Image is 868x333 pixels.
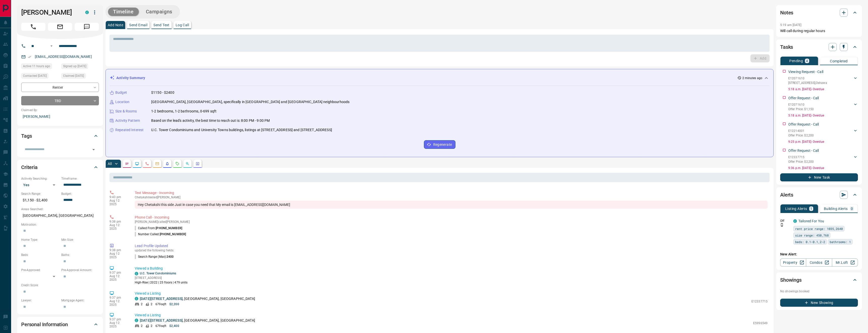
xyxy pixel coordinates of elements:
span: Contacted [DATE] [23,73,47,78]
div: E12214001Offer Price: $2,200 [788,128,858,139]
p: 9:36 p.m. [DATE] - Overdue [788,166,858,170]
svg: Notes [125,162,129,166]
p: $2,200 [169,302,179,306]
p: 5:18 a.m. [DATE] - Overdue [788,113,858,118]
span: Message [75,23,99,31]
p: Pending [789,59,803,63]
p: , [GEOGRAPHIC_DATA], [GEOGRAPHIC_DATA] [140,318,255,323]
svg: Listing Alerts [165,162,169,166]
a: [DATE][STREET_ADDRESS] [140,297,183,301]
p: Actively Searching: [21,176,59,181]
a: Property [780,258,806,267]
svg: Lead Browsing Activity [135,162,139,166]
p: 5:19 am [DATE] [780,23,802,27]
div: Alerts [780,189,858,201]
p: Offer Request - Call [788,122,819,127]
p: 9:37 pm [110,296,127,299]
p: E12337715 [788,155,814,159]
h2: Alerts [780,191,793,199]
p: 1-2 bedrooms, 1-2 bathrooms, 0-699 sqft [151,109,216,114]
svg: Agent Actions [196,162,200,166]
p: 9:38 pm [110,220,127,223]
p: Pre-Approved: [21,268,59,272]
p: $1,150 - $2,400 [21,196,59,204]
span: Active 11 hours ago [23,64,50,69]
svg: Opportunities [185,162,189,166]
div: Sat Aug 09 2025 [21,73,59,80]
span: [PHONE_NUMBER] [156,226,182,230]
p: Search Range: [21,192,59,196]
p: Size & Rooms [115,109,137,114]
p: Viewed a Listing [135,313,768,318]
p: E12071610 [788,76,827,81]
svg: Requests [175,162,179,166]
p: Lead Profile Updated [135,243,768,249]
p: [STREET_ADDRESS] [135,276,188,280]
p: Viewed a Building [135,266,768,271]
p: 9:37 pm [110,318,127,321]
p: Areas Searched: [21,207,99,211]
p: 1 [810,207,812,210]
p: Offer Request - Call [788,148,819,153]
h2: Tags [21,132,32,140]
p: Text Message - Incoming [135,190,768,196]
p: Phone Call - Incoming [135,215,768,220]
p: Offer Price: $2,200 [788,159,814,164]
h1: [PERSON_NAME] [21,8,78,16]
p: Mortgage Agent: [61,298,99,303]
div: condos.ca [135,319,138,322]
div: Renter [21,83,99,92]
p: Aug 12 2025 [110,299,127,306]
p: 679 sqft [155,324,166,328]
p: [PERSON_NAME] [21,112,99,121]
p: Aug 12 2025 [110,223,127,230]
p: [PERSON_NAME] called [PERSON_NAME] [135,220,768,224]
div: Criteria [21,161,99,173]
div: Hey Chetakshi this side Just in case you need that My email is [EMAIL_ADDRESS][DOMAIN_NAME] [135,201,768,209]
p: Send Email [129,23,147,27]
a: U.C. Tower Condominiums [140,272,176,275]
h2: Personal Information [21,320,68,328]
p: E12337715 [751,299,768,304]
div: condos.ca [135,272,138,275]
p: 9:38 pm [110,248,127,252]
span: Signed up [DATE] [63,64,86,69]
p: High-Rise | 2022 | 25 floors | 479 units [135,280,188,285]
p: Beds: [21,253,59,257]
div: condos.ca [135,297,138,300]
p: Chetakshi texted [PERSON_NAME] [135,196,768,199]
p: Repeated Interest [115,127,144,133]
p: 2 [151,302,152,306]
span: bathrooms: 1 [830,239,851,244]
p: Activity Pattern [115,118,140,123]
p: Location [115,99,129,105]
p: 2 [151,324,152,328]
div: E12337715Offer Price: $2,200 [788,154,858,165]
p: [GEOGRAPHIC_DATA], [GEOGRAPHIC_DATA], specifically in [GEOGRAPHIC_DATA] and [GEOGRAPHIC_DATA] nei... [151,99,349,105]
span: beds: 0.1-0.1,2-2 [795,239,825,244]
p: Aug 12 2025 [110,199,127,206]
div: condos.ca [793,219,797,223]
p: Search Range (Max) : [135,254,174,259]
span: Claimed [DATE] [63,73,84,78]
p: 4 [806,59,808,63]
h2: Showings [780,276,802,284]
div: Sat Aug 09 2025 [61,63,99,70]
p: updated the following fields: [135,249,768,252]
p: Timeframe: [61,176,99,181]
p: Will call during regular hours [780,28,858,34]
p: Baths: [61,253,99,257]
p: Home Type: [21,237,59,242]
p: Aug 12 2025 [110,274,127,281]
span: size range: 450,768 [795,233,829,238]
div: E12071610Offer Price: $1,150 [788,101,858,112]
svg: Email Verified [28,55,31,59]
p: All [108,162,112,165]
p: Activity Summary [116,75,145,81]
div: TBD [21,96,99,105]
h2: Tasks [780,43,793,51]
a: [DATE][STREET_ADDRESS] [140,318,183,322]
div: Notes [780,7,858,19]
a: Tailored For You [798,219,824,223]
h2: Criteria [21,163,38,171]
